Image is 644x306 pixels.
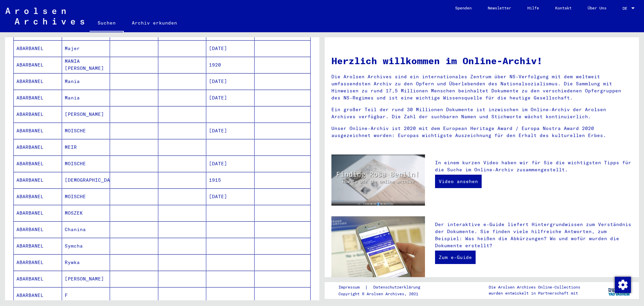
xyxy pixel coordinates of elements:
p: Die Arolsen Archives sind ein internationales Zentrum über NS-Verfolgung mit dem weltweit umfasse... [331,73,632,101]
mat-cell: ABARBANEL [14,205,62,221]
img: yv_logo.png [607,282,632,299]
img: Zustimmung ändern [615,277,631,293]
mat-cell: ABARBANEL [14,57,62,73]
mat-cell: MOISCHE [62,156,110,172]
mat-cell: Rywka [62,254,110,270]
mat-cell: ABARBANEL [14,287,62,303]
mat-cell: ABARBANEL [14,254,62,270]
div: | [338,284,428,291]
mat-cell: [PERSON_NAME] [62,106,110,122]
mat-cell: [DATE] [206,123,255,139]
img: eguide.jpg [331,216,425,279]
mat-cell: [DATE] [206,156,255,172]
mat-cell: MOISCHE [62,188,110,205]
mat-cell: ABARBANEL [14,90,62,106]
p: wurden entwickelt in Partnerschaft mit [489,290,580,296]
a: Zum e-Guide [435,251,476,264]
h1: Herzlich willkommen im Online-Archiv! [331,54,632,68]
mat-cell: [PERSON_NAME] [62,271,110,287]
img: Arolsen_neg.svg [5,8,84,25]
p: Die Arolsen Archives Online-Collections [489,284,580,290]
p: In einem kurzen Video haben wir für Sie die wichtigsten Tipps für die Suche im Online-Archiv zusa... [435,159,632,173]
mat-cell: Symcha [62,238,110,254]
mat-cell: ABARBANEL [14,73,62,89]
a: Video ansehen [435,175,482,188]
p: Unser Online-Archiv ist 2020 mit dem European Heritage Award / Europa Nostra Award 2020 ausgezeic... [331,125,632,139]
mat-cell: ABARBANEL [14,139,62,155]
p: Ein großer Teil der rund 30 Millionen Dokumente ist inzwischen im Online-Archiv der Arolsen Archi... [331,106,632,120]
a: Datenschutzerklärung [368,284,428,291]
mat-cell: 1920 [206,57,255,73]
mat-cell: Chanina [62,221,110,237]
mat-cell: [DEMOGRAPHIC_DATA] [62,172,110,188]
mat-cell: MEIR [62,139,110,155]
a: Archiv erkunden [124,15,185,31]
mat-cell: ABARBANEL [14,172,62,188]
mat-cell: MOSZEK [62,205,110,221]
a: Suchen [90,15,124,32]
mat-cell: ABARBANEL [14,221,62,237]
mat-cell: F [62,287,110,303]
mat-cell: Mania [62,73,110,89]
mat-cell: ABARBANEL [14,156,62,172]
mat-cell: [DATE] [206,73,255,89]
img: video.jpg [331,155,425,206]
a: Impressum [338,284,365,291]
mat-cell: Mania [62,90,110,106]
p: Copyright © Arolsen Archives, 2021 [338,291,428,297]
span: DE [623,6,630,11]
mat-cell: [DATE] [206,40,255,56]
mat-cell: ABARBANEL [14,271,62,287]
mat-cell: ABARBANEL [14,123,62,139]
mat-cell: 1915 [206,172,255,188]
mat-cell: ABARBANEL [14,188,62,205]
mat-cell: [DATE] [206,90,255,106]
mat-cell: MOISCHE [62,123,110,139]
mat-cell: Majer [62,40,110,56]
mat-cell: ABARBANEL [14,40,62,56]
p: Der interaktive e-Guide liefert Hintergrundwissen zum Verständnis der Dokumente. Sie finden viele... [435,221,632,249]
mat-cell: MANIA [PERSON_NAME] [62,57,110,73]
mat-cell: ABARBANEL [14,106,62,122]
mat-cell: [DATE] [206,188,255,205]
mat-cell: ABARBANEL [14,238,62,254]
